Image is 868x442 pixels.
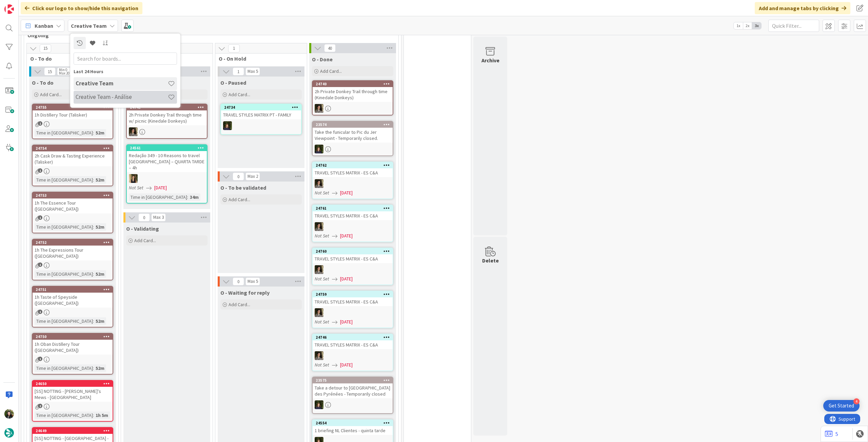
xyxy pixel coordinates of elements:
[33,287,113,308] div: 247511h Taste of Speyside ([GEOGRAPHIC_DATA])
[313,168,393,177] div: TRAVEL STYLES MATRIX - ES C&A
[33,198,113,213] div: 1h The Essence Tour ([GEOGRAPHIC_DATA])
[315,319,329,325] i: Not Set
[93,364,94,372] span: :
[138,213,150,222] span: 0
[221,104,301,110] div: 24734
[27,32,390,39] span: Ongoing
[313,248,393,263] div: 24760TRAVEL STYLES MATRIX - ES C&A
[755,2,850,14] div: Add and manage tabs by clicking
[32,79,54,86] span: O - To do
[313,377,393,383] div: 23575
[315,104,323,113] img: MS
[315,265,323,274] img: MS
[823,400,860,412] div: Open Get Started checklist, remaining modules: 4
[33,293,113,308] div: 1h Taste of Speyside ([GEOGRAPHIC_DATA])
[93,176,94,184] span: :
[44,67,56,76] span: 15
[313,87,393,102] div: 2h Private Donkey Trail through time (Kinedale Donkeys)
[313,81,393,87] div: 24740
[38,404,42,408] span: 2
[40,91,62,98] span: Add Card...
[4,409,14,419] img: BC
[315,222,323,231] img: MS
[33,145,113,166] div: 247542h Cask Draw & Tasting Experience (Talisker)
[59,71,70,75] div: Max 20
[324,44,336,52] span: 40
[315,362,329,368] i: Not Set
[74,52,177,65] input: Search for boards...
[313,254,393,263] div: TRAVEL STYLES MATRIX - ES C&A
[313,400,393,409] div: MC
[35,270,93,278] div: Time in [GEOGRAPHIC_DATA]
[33,387,113,402] div: [SS] NOTTING - [PERSON_NAME]'s Mews - [GEOGRAPHIC_DATA]
[35,223,93,231] div: Time in [GEOGRAPHIC_DATA]
[38,357,42,361] span: 1
[94,176,106,184] div: 52m
[340,232,353,239] span: [DATE]
[93,270,94,278] span: :
[315,351,323,360] img: MS
[829,402,854,409] div: Get Started
[33,381,113,387] div: 24650
[36,193,113,198] div: 24753
[233,172,244,181] span: 0
[40,44,51,52] span: 15
[93,412,94,419] span: :
[38,121,42,126] span: 1
[129,174,138,183] img: SP
[129,193,187,201] div: Time in [GEOGRAPHIC_DATA]
[33,239,113,246] div: 24752
[316,82,393,86] div: 24740
[33,381,113,402] div: 24650[SS] NOTTING - [PERSON_NAME]'s Mews - [GEOGRAPHIC_DATA]
[316,122,393,127] div: 23574
[313,351,393,360] div: MS
[316,421,393,425] div: 24554
[220,289,270,296] span: O - Waiting for reply
[229,91,250,98] span: Add Card...
[36,240,113,245] div: 24752
[76,80,168,87] h4: Creative Team
[33,192,113,198] div: 24753
[313,308,393,317] div: MS
[313,377,393,398] div: 23575Take a detour to [GEOGRAPHIC_DATA] des Pyrénées - Temporarily closed
[228,44,240,52] span: 1
[33,145,113,151] div: 24754
[187,193,188,201] span: :
[129,185,143,191] i: Not Set
[315,400,323,409] img: MC
[340,189,353,196] span: [DATE]
[36,428,113,433] div: 24649
[127,145,207,151] div: 24561
[229,196,250,203] span: Add Card...
[313,128,393,143] div: Take the funicular to Pic du Jer Viewpoint - Temporarily closed.
[221,121,301,130] div: MC
[313,162,393,177] div: 24762TRAVEL STYLES MATRIX - ES C&A
[223,121,232,130] img: MC
[340,318,353,325] span: [DATE]
[76,93,168,100] h4: Creative Team - Análise
[315,276,329,282] i: Not Set
[224,105,301,110] div: 24734
[221,110,301,119] div: TRAVEL STYLES MATRIX PT - FAMILY
[33,151,113,166] div: 2h Cask Draw & Tasting Experience (Talisker)
[315,190,329,196] i: Not Set
[316,292,393,297] div: 24759
[313,265,393,274] div: MS
[313,248,393,254] div: 24760
[35,317,93,325] div: Time in [GEOGRAPHIC_DATA]
[313,420,393,435] div: 245541 briefing NL Clientes - quinta tarde
[94,317,106,325] div: 52m
[35,364,93,372] div: Time in [GEOGRAPHIC_DATA]
[229,301,250,308] span: Add Card...
[316,206,393,211] div: 24761
[94,412,110,419] div: 1h 5m
[315,308,323,317] img: MS
[127,151,207,172] div: Redação 349 - 10 Reasons to travel [GEOGRAPHIC_DATA] – QUARTA TARDE – 4h
[36,381,113,386] div: 24650
[340,275,353,282] span: [DATE]
[129,127,138,136] img: MS
[316,335,393,340] div: 24746
[313,426,393,435] div: 1 briefing NL Clientes - quinta tarde
[316,163,393,168] div: 24762
[313,420,393,426] div: 24554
